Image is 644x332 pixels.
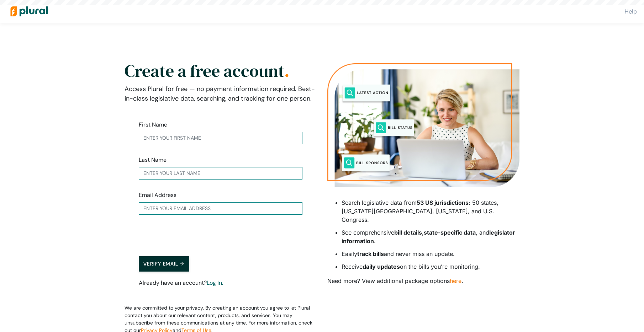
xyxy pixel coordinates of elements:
strong: 53 US jurisdictions [417,199,469,206]
p: Already have an account? [139,279,302,287]
li: See comprehensive , , and . [342,228,519,245]
a: here [450,277,461,284]
img: Person searching on their laptop for public policy information with search words of latest action... [327,63,519,187]
strong: daily updates [363,263,400,270]
p: Access Plural for free — no payment information required. Best-in-class legislative data, searchi... [125,84,317,103]
li: Receive on the bills you’re monitoring. [342,262,519,271]
button: Verify Email → [139,256,189,272]
a: Log In. [207,279,223,287]
p: Need more? View additional package options . [327,277,519,285]
label: First Name [139,121,167,129]
label: Email Address [139,191,176,199]
input: Enter your first name [139,132,302,144]
strong: state-specific data [424,229,476,236]
li: Easily and never miss an update. [342,250,519,258]
input: Enter your last name [139,167,302,180]
a: Help [624,8,637,15]
li: Search legislative data from : 50 states, [US_STATE][GEOGRAPHIC_DATA], [US_STATE], and U.S. Congr... [342,198,519,224]
strong: bill details [394,229,422,236]
strong: track bills [357,250,384,257]
span: . [284,59,289,82]
label: Last Name [139,156,167,164]
input: Enter your email address [139,202,302,215]
h2: Create a free account [125,64,317,77]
